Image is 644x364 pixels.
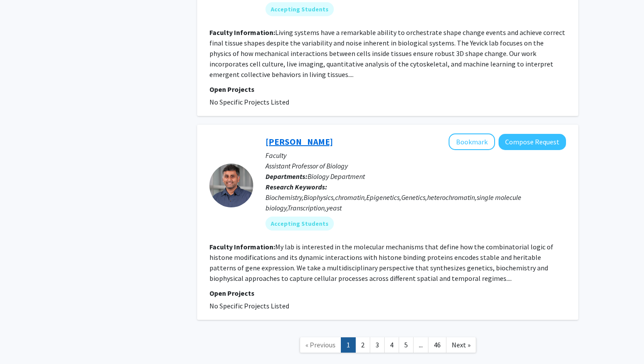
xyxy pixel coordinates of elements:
[446,337,476,353] a: Next
[265,217,334,231] mat-chip: Accepting Students
[399,337,414,353] a: 5
[449,133,495,150] button: Add Kaushik Ragunathan to Bookmarks
[265,150,566,161] p: Faculty
[197,329,578,364] nav: Page navigation
[209,28,275,37] b: Faculty Information:
[209,98,289,106] span: No Specific Projects Listed
[209,242,553,283] fg-read-more: My lab is interested in the molecular mechanisms that define how the combinatorial logic of histo...
[370,337,385,353] a: 3
[265,172,308,181] b: Departments:
[384,337,399,353] a: 4
[265,2,334,16] mat-chip: Accepting Students
[209,28,565,79] fg-read-more: Living systems have a remarkable ability to orchestrate shape change events and achieve correct f...
[209,301,289,310] span: No Specific Projects Listed
[209,242,275,251] b: Faculty Information:
[265,182,327,191] b: Research Keywords:
[305,340,336,349] span: « Previous
[209,84,566,94] p: Open Projects
[265,192,566,213] div: Biochemistry,Biophysics,chromatin,Epigenetics,Genetics,heterochromatin,single molecule biology,Tr...
[265,136,333,147] a: [PERSON_NAME]
[265,161,566,171] p: Assistant Professor of Biology
[355,337,370,353] a: 2
[341,337,356,353] a: 1
[7,325,37,357] iframe: Chat
[452,340,471,349] span: Next »
[499,134,566,150] button: Compose Request to Kaushik Ragunathan
[300,337,341,353] a: Previous Page
[419,340,423,349] span: ...
[308,172,365,181] span: Biology Department
[428,337,446,353] a: 46
[209,288,566,298] p: Open Projects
